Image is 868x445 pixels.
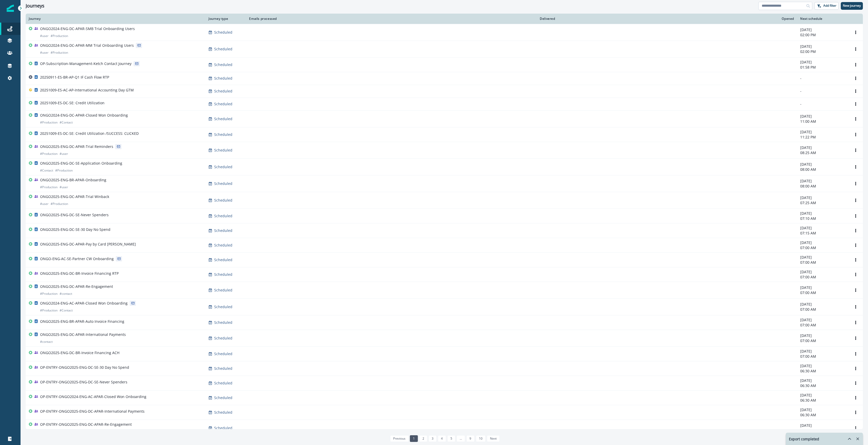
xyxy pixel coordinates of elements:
a: ONGO2024-ENG-DC-APAR-SMB Trial Onboarding Users#user#ProductionScheduled-[DATE]02:00 PMOptions [26,24,863,41]
p: 07:00 AM [800,290,845,295]
p: # user [40,50,49,55]
a: Page 3 [429,435,437,442]
button: Options [852,115,860,123]
a: ONGO2025-ENG-DC-SE-Application Onboarding#Contact#ProductionScheduled-[DATE]08:00 AMOptions [26,158,863,175]
p: OP-ENTRY-ONGO2025-ENG-DC-SE-Never Spenders [40,380,127,385]
p: Scheduled [214,62,232,67]
a: ONGO2024-ENG-DC-APAR-MM Trial Onboarding Users#user#ProductionScheduled-[DATE]02:00 PMOptions [26,41,863,57]
button: Options [852,146,860,154]
button: Options [852,131,860,138]
p: # Production [40,308,58,313]
p: [DATE] [800,211,845,216]
p: ONGO2025-ENG-DC-APAR-Trial Winback [40,194,109,199]
a: Page 1 is your current page [410,435,418,442]
p: Scheduled [214,425,232,431]
button: Options [852,227,860,234]
p: 07:00 AM [800,274,845,280]
p: ONGO2025-ENG-DC-SE-Application Onboarding [40,161,122,166]
button: Options [852,334,860,342]
button: Options [852,87,860,95]
p: ONGO2025-ENG-BR-APAR-Onboarding [40,177,106,183]
p: [DATE] [800,225,845,231]
p: Scheduled [214,148,232,153]
p: 08:25 AM [800,150,845,155]
div: Journey [29,17,202,21]
p: OP-ENTRY-ONGO2025-ENG-DC-APAR-Re-Engagement [40,422,132,427]
ul: Pagination [389,435,500,442]
p: [DATE] [800,333,845,338]
p: # user [40,33,49,39]
button: Options [852,100,860,108]
a: ONGO-ENG-AC-SE-Partner CW OnboardingScheduled-[DATE]07:00 AMOptions [26,252,863,267]
div: Opened [561,17,794,21]
a: ONGO2025-ENG-DC-APAR-Trial Winback#user#ProductionScheduled-[DATE]07:25 AMOptions [26,192,863,209]
button: Options [852,61,860,69]
p: [DATE] [800,114,845,119]
p: [DATE] [800,129,845,135]
a: OP-ENTRY-ONGO2025-ENG-DC-SE-30 Day No SpendScheduled-[DATE]06:30 AMOptions [26,361,863,376]
div: Journey type [209,17,241,21]
p: ONGO2024-ENG-DC-APAR-Closed Won Onboarding [40,113,128,118]
button: Options [852,29,860,36]
p: 07:00 AM [800,323,845,328]
a: ONGO2025-ENG-DC-APAR-Trial Reminders#Production#userScheduled-[DATE]08:25 AMOptions [26,142,863,158]
p: [DATE] [800,240,845,245]
button: Options [852,365,860,372]
p: 06:30 AM [800,368,845,374]
p: Scheduled [214,272,232,277]
p: ONGO2025-ENG-DC-SE-Never Spenders [40,212,109,217]
p: [DATE] [800,44,845,49]
p: ONGO2025-ENG-DC-APAR-International Payments [40,332,126,337]
button: Options [852,424,860,432]
p: 07:00 AM [800,245,845,250]
p: OP-ENTRY-ONGO2025-ENG-DC-SE-30 Day No Spend [40,365,129,370]
p: # Production [51,50,68,55]
p: Scheduled [214,351,232,356]
a: ONGO2025-ENG-DC-SE-30 Day No SpendScheduled-[DATE]07:15 AMOptions [26,223,863,238]
p: 08:00 AM [800,167,845,172]
p: - [800,89,845,94]
p: ONGO2025-ENG-DC-SE-30 Day No Spend [40,227,110,232]
p: [DATE] [800,407,845,412]
p: # user [60,151,68,156]
p: OP-Subscription-Management-Ketch Contact Journey [40,61,131,66]
a: Page 10 [476,435,486,442]
button: Add filter [814,2,839,10]
button: Options [852,180,860,187]
p: 06:30 AM [800,383,845,388]
p: [DATE] [800,363,845,368]
p: Scheduled [214,30,232,35]
a: OP-ENTRY-ONGO2025-ENG-DC-SE-Never SpendersScheduled-[DATE]06:30 AMOptions [26,376,863,390]
p: # Production [40,429,58,434]
a: OP-ENTRY-ONGO2025-ENG-DC-APAR-International PaymentsScheduled-[DATE]06:30 AMOptions [26,405,863,420]
p: Scheduled [214,46,232,52]
button: Options [852,196,860,204]
p: OP-ENTRY-ONGO2024-ENG-AC-APAR-Closed Won Onboarding [40,394,146,399]
p: - [800,101,845,107]
p: Scheduled [214,89,232,94]
p: [DATE] [800,393,845,398]
div: Next schedule [800,17,845,21]
p: [DATE] [800,60,845,65]
button: Options [852,256,860,264]
p: 20250911-ES-BR-AP-Q1 IF Cash Flow RTP [40,75,109,80]
button: Options [852,241,860,249]
p: ONGO2025-ENG-DC-APAR-Pay by Card [PERSON_NAME] [40,242,136,247]
a: Jump forward [457,435,465,442]
button: Options [852,350,860,358]
p: 06:30 AM [800,398,845,403]
p: Scheduled [214,213,232,219]
p: Scheduled [214,366,232,371]
p: [DATE] [800,178,845,184]
button: Options [852,394,860,402]
p: OP-ENTRY-ONGO2025-ENG-DC-APAR-International Payments [40,409,145,414]
p: 06:30 AM [800,412,845,418]
p: ONGO-ENG-AC-SE-Partner CW Onboarding [40,256,114,261]
p: Scheduled [214,381,232,386]
p: Scheduled [214,198,232,203]
div: Delivered [283,17,555,21]
a: OP-ENTRY-ONGO2024-ENG-AC-APAR-Closed Won OnboardingScheduled-[DATE]06:30 AMOptions [26,390,863,405]
p: # contact [60,291,72,296]
p: ONGO2025-ENG-DC-APAR-Trial Reminders [40,144,113,149]
p: 07:00 AM [800,260,845,265]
